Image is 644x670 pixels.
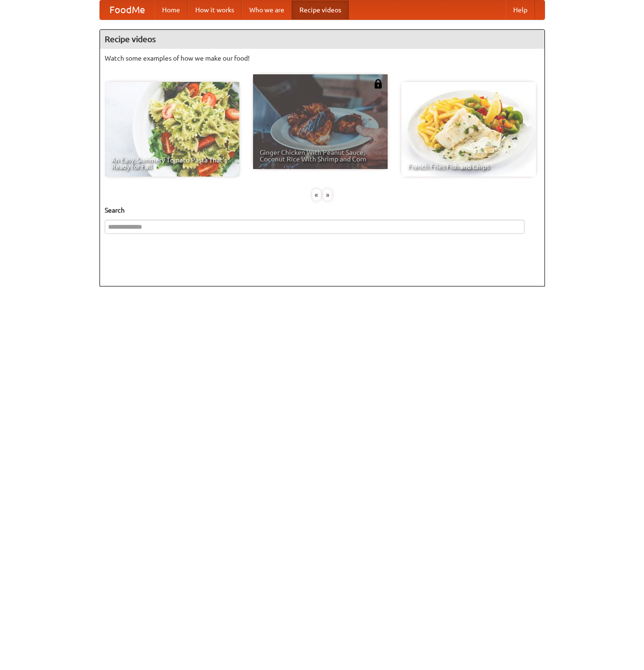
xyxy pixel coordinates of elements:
a: French Fries Fish and Chips [401,82,536,177]
a: Recipe videos [292,0,349,19]
span: An Easy, Summery Tomato Pasta That's Ready for Fall [111,157,233,170]
h4: Recipe videos [100,30,544,49]
p: Watch some examples of how we make our food! [105,54,540,63]
a: Who we are [242,0,292,19]
a: Home [154,0,188,19]
img: 483408.png [373,79,383,89]
div: « [312,189,321,201]
h5: Search [105,205,540,215]
a: How it works [188,0,242,19]
span: French Fries Fish and Chips [408,163,529,170]
div: » [323,189,332,201]
a: Help [506,0,535,19]
a: FoodMe [100,0,154,19]
a: An Easy, Summery Tomato Pasta That's Ready for Fall [105,82,239,177]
